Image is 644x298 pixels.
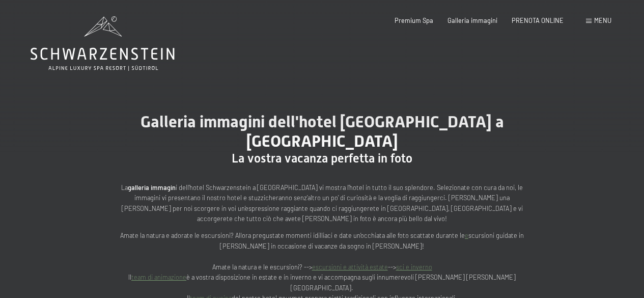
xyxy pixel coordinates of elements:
[232,151,412,166] span: La vostra vacanza perfetta in foto
[447,16,497,24] a: Galleria immagini
[131,273,186,281] a: team di animazione
[128,183,176,192] strong: galleria immagin
[396,263,432,271] a: sci e inverno
[594,16,611,24] span: Menu
[395,16,433,24] a: Premium Spa
[141,112,504,151] span: Galleria immagini dell'hotel [GEOGRAPHIC_DATA] a [GEOGRAPHIC_DATA]
[465,231,468,239] a: e
[312,263,388,271] a: escursioni e attività estate
[119,182,526,224] p: La i dell’hotel Schwarzenstein a [GEOGRAPHIC_DATA] vi mostra l’hotel in tutto il suo splendore. S...
[512,16,564,24] a: PRENOTA ONLINE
